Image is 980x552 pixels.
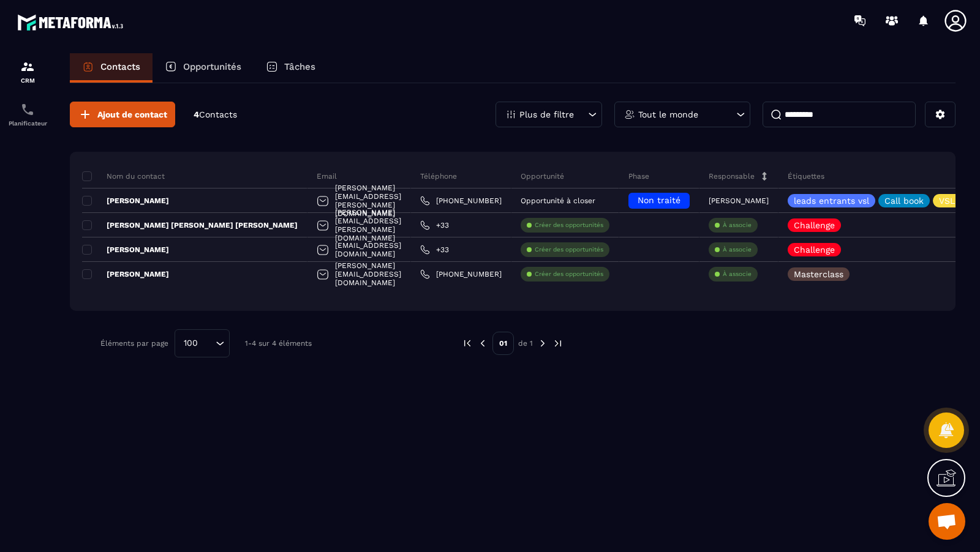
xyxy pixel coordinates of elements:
[723,270,752,278] p: À associe
[535,245,603,254] p: Créer des opportunités
[462,338,473,349] img: prev
[535,270,603,278] p: Créer des opportunités
[202,337,213,350] input: Search for option
[628,171,649,181] p: Phase
[179,337,202,350] span: 100
[420,220,449,230] a: +33
[82,269,169,279] p: [PERSON_NAME]
[723,245,752,254] p: À associe
[317,171,337,181] p: Email
[420,269,502,279] a: [PHONE_NUMBER]
[70,102,175,127] button: Ajout de contact
[199,110,237,119] span: Contacts
[709,171,755,181] p: Responsable
[3,120,52,127] p: Planificateur
[82,245,169,255] p: [PERSON_NAME]
[3,77,52,84] p: CRM
[788,171,824,181] p: Étiquettes
[794,196,869,205] p: leads entrants vsl
[552,338,563,349] img: next
[245,339,312,348] p: 1-4 sur 4 éléments
[284,61,315,72] p: Tâches
[97,108,167,121] span: Ajout de contact
[521,196,595,205] p: Opportunité à closer
[70,53,153,83] a: Contacts
[884,196,924,205] p: Call book
[723,221,752,229] p: À associe
[82,220,298,230] p: [PERSON_NAME] [PERSON_NAME] [PERSON_NAME]
[535,221,603,229] p: Créer des opportunités
[254,53,328,83] a: Tâches
[709,196,769,205] p: [PERSON_NAME]
[794,245,835,254] p: Challenge
[420,196,502,206] a: [PHONE_NUMBER]
[794,270,843,278] p: Masterclass
[17,11,127,34] img: logo
[420,245,449,255] a: +33
[492,332,514,355] p: 01
[3,50,52,93] a: formationformationCRM
[194,109,237,121] p: 4
[3,93,52,136] a: schedulerschedulerPlanificateur
[420,171,457,181] p: Téléphone
[100,339,168,348] p: Éléments par page
[794,221,835,229] p: Challenge
[20,59,35,74] img: formation
[82,196,169,206] p: [PERSON_NAME]
[20,102,35,117] img: scheduler
[153,53,254,83] a: Opportunités
[537,338,548,349] img: next
[638,110,698,119] p: Tout le monde
[519,110,574,119] p: Plus de filtre
[638,195,680,205] span: Non traité
[82,171,165,181] p: Nom du contact
[521,171,564,181] p: Opportunité
[929,503,965,540] div: Ouvrir le chat
[518,338,533,348] p: de 1
[100,61,140,72] p: Contacts
[183,61,241,72] p: Opportunités
[175,329,230,357] div: Search for option
[477,338,488,349] img: prev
